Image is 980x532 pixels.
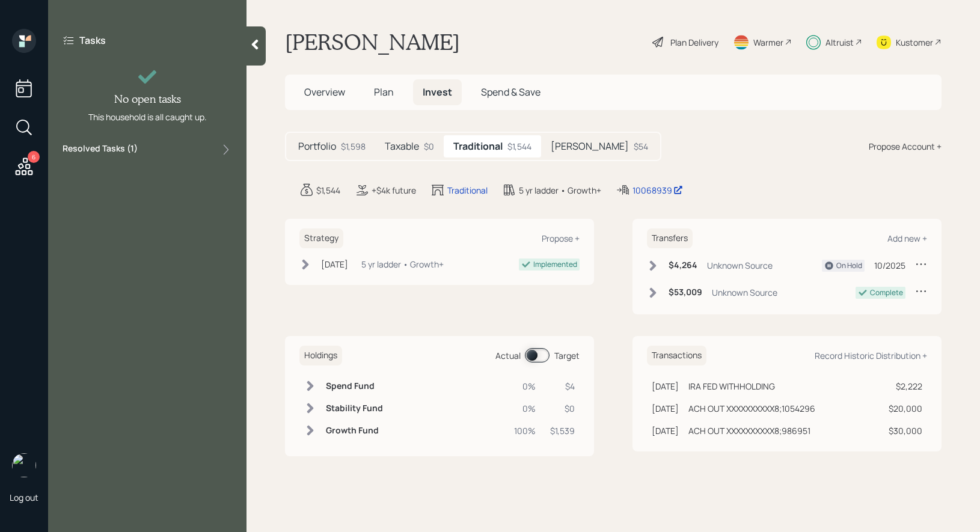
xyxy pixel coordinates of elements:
[304,85,345,99] span: Overview
[341,140,366,153] div: $1,598
[688,380,775,393] div: IRA FED WITHHOLDING
[514,424,536,437] div: 100%
[481,85,541,99] span: Spend & Save
[326,426,383,436] h6: Growth Fund
[372,184,416,197] div: +$4k future
[652,380,679,393] div: [DATE]
[63,142,138,157] label: Resolved Tasks ( 1 )
[299,346,342,365] h6: Holdings
[815,350,927,361] div: Record Historic Distribution +
[533,259,577,270] div: Implemented
[519,184,601,197] div: 5 yr ladder • Growth+
[374,85,394,99] span: Plan
[514,380,536,393] div: 0%
[652,424,679,437] div: [DATE]
[326,381,383,391] h6: Spend Fund
[874,259,905,272] div: 10/2025
[10,492,38,503] div: Log out
[554,349,580,362] div: Target
[298,141,336,152] h5: Portfolio
[551,141,629,152] h5: [PERSON_NAME]
[514,402,536,415] div: 0%
[889,402,922,415] div: $20,000
[632,184,683,197] div: 10068939
[688,424,810,437] div: ACH OUT XXXXXXXXXX8;986951
[79,34,106,47] label: Tasks
[670,36,718,49] div: Plan Delivery
[114,93,181,106] h4: No open tasks
[550,380,575,393] div: $4
[889,380,922,393] div: $2,222
[326,403,383,414] h6: Stability Fund
[669,287,702,298] h6: $53,009
[550,402,575,415] div: $0
[647,346,706,365] h6: Transactions
[495,349,521,362] div: Actual
[634,140,648,153] div: $54
[507,140,531,153] div: $1,544
[669,260,697,271] h6: $4,264
[316,184,340,197] div: $1,544
[707,259,773,272] div: Unknown Source
[542,233,580,244] div: Propose +
[896,36,933,49] div: Kustomer
[28,151,40,163] div: 6
[423,85,452,99] span: Invest
[688,402,815,415] div: ACH OUT XXXXXXXXXX8;1054296
[869,140,942,153] div: Propose Account +
[285,29,460,55] h1: [PERSON_NAME]
[887,233,927,244] div: Add new +
[385,141,419,152] h5: Taxable
[550,424,575,437] div: $1,539
[361,258,444,271] div: 5 yr ladder • Growth+
[870,287,903,298] div: Complete
[447,184,488,197] div: Traditional
[889,424,922,437] div: $30,000
[712,286,777,299] div: Unknown Source
[321,258,348,271] div: [DATE]
[424,140,434,153] div: $0
[652,402,679,415] div: [DATE]
[88,111,207,123] div: This household is all caught up.
[647,228,693,248] h6: Transfers
[299,228,343,248] h6: Strategy
[753,36,783,49] div: Warmer
[825,36,854,49] div: Altruist
[453,141,503,152] h5: Traditional
[12,453,36,477] img: treva-nostdahl-headshot.png
[836,260,862,271] div: On Hold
